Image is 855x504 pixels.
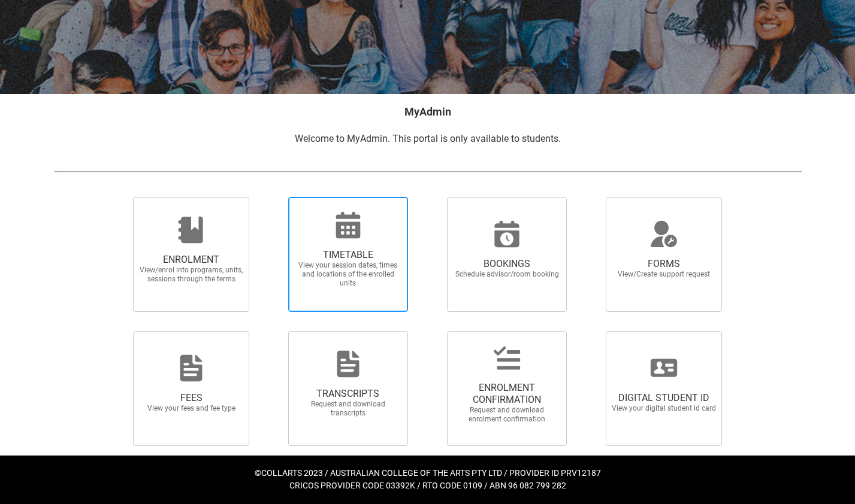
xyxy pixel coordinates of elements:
[611,258,717,270] span: FORMS
[611,270,717,279] span: View/Create support request
[454,382,560,406] span: ENROLMENT CONFIRMATION
[454,270,560,279] span: Schedule advisor/room booking
[611,392,717,404] span: DIGITAL STUDENT ID
[454,406,560,424] span: Request and download enrolment confirmation
[454,258,560,270] span: BOOKINGS
[295,388,401,400] span: TRANSCRIPTS
[295,133,561,144] span: Welcome to MyAdmin. This portal is only available to students.
[54,104,802,120] h2: MyAdmin
[138,392,244,404] span: FEES
[295,261,401,288] span: View your session dates, times and locations of the enrolled units
[295,400,401,418] span: Request and download transcripts
[138,254,244,266] span: ENROLMENT
[138,266,244,284] span: View/enrol into programs, units, sessions through the terms
[611,404,717,413] span: View your digital student id card
[138,404,244,413] span: View your fees and fee type
[295,249,401,261] span: TIMETABLE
